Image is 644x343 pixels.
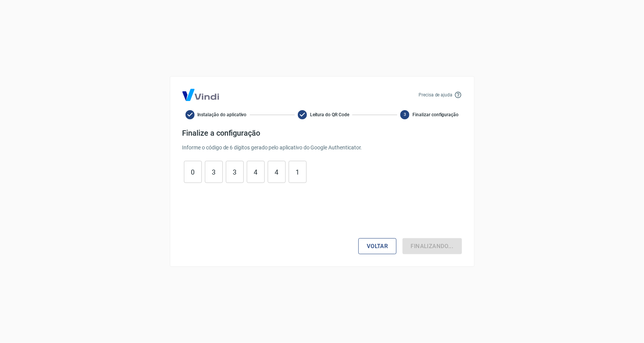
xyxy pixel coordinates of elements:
[358,238,396,254] button: Voltar
[182,144,462,152] p: Informe o código de 6 dígitos gerado pelo aplicativo do Google Authenticator.
[412,111,459,118] span: Finalizar configuração
[182,128,462,138] h4: Finalize a configuração
[419,91,452,98] p: Precisa de ajuda
[404,112,406,117] text: 3
[198,111,247,118] span: Instalação do aplicativo
[182,89,219,101] img: Logo Vind
[310,111,349,118] span: Leitura do QR Code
